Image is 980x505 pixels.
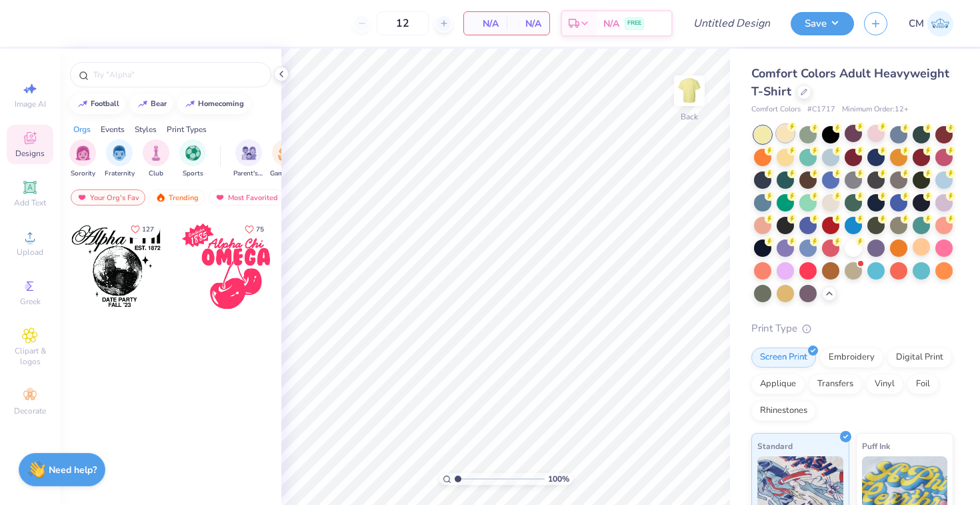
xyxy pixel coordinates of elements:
div: Most Favorited [209,189,284,205]
div: filter for Parent's Weekend [233,139,264,179]
div: Back [681,111,698,123]
span: Greek [20,296,41,307]
span: Clipart & logos [7,346,53,367]
div: football [91,100,119,107]
div: Print Types [167,123,207,135]
span: 127 [142,226,154,233]
span: Designs [15,148,45,159]
div: Styles [135,123,157,135]
button: filter button [270,139,301,179]
img: trending.gif [155,193,166,202]
a: CM [909,11,953,37]
span: N/A [515,17,541,31]
img: most_fav.gif [77,193,87,202]
div: Rhinestones [751,401,816,421]
button: homecoming [177,94,250,114]
button: Like [125,220,160,238]
button: football [70,94,125,114]
span: Upload [17,247,43,258]
span: FREE [627,19,641,28]
span: Add Text [14,197,46,208]
img: Parent's Weekend Image [241,145,257,161]
img: Sports Image [185,145,201,161]
div: Print Type [751,321,953,336]
span: Fraternity [105,169,135,179]
button: filter button [143,139,169,179]
div: Digital Print [887,348,952,368]
span: Comfort Colors Adult Heavyweight T-Shirt [751,65,949,99]
div: filter for Game Day [270,139,301,179]
span: N/A [603,17,619,31]
span: Minimum Order: 12 + [842,104,909,115]
img: Sorority Image [75,145,91,161]
div: filter for Club [143,139,169,179]
img: Game Day Image [278,145,293,161]
div: Orgs [73,123,91,135]
div: Applique [751,374,805,394]
img: trend_line.gif [137,100,148,108]
span: 75 [256,226,264,233]
img: most_fav.gif [215,193,225,202]
span: Image AI [15,99,46,109]
img: Fraternity Image [112,145,127,161]
img: Club Image [149,145,163,161]
span: Sorority [71,169,95,179]
button: bear [130,94,173,114]
div: Screen Print [751,348,816,368]
button: Like [239,220,270,238]
div: Embroidery [820,348,883,368]
div: homecoming [198,100,244,107]
strong: Need help? [49,464,97,476]
span: Standard [757,439,793,453]
button: filter button [179,139,206,179]
div: bear [151,100,167,107]
span: Puff Ink [862,439,890,453]
button: filter button [105,139,135,179]
div: filter for Sorority [69,139,96,179]
div: Your Org's Fav [71,189,145,205]
button: filter button [233,139,264,179]
span: Parent's Weekend [233,169,264,179]
span: CM [909,16,924,31]
div: Foil [907,374,939,394]
div: Trending [149,189,205,205]
span: Comfort Colors [751,104,801,115]
div: Transfers [809,374,862,394]
div: filter for Fraternity [105,139,135,179]
div: filter for Sports [179,139,206,179]
span: Decorate [14,406,46,416]
span: 100 % [548,473,569,485]
img: Back [676,77,703,104]
span: Club [149,169,163,179]
input: – – [377,11,429,35]
span: Game Day [270,169,301,179]
span: N/A [472,17,499,31]
img: trend_line.gif [185,100,195,108]
img: trend_line.gif [77,100,88,108]
span: # C1717 [807,104,835,115]
button: filter button [69,139,96,179]
input: Try "Alpha" [92,68,263,81]
div: Events [101,123,125,135]
span: Sports [183,169,203,179]
button: Save [791,12,854,35]
input: Untitled Design [683,10,781,37]
img: Chloe Murlin [927,11,953,37]
div: Vinyl [866,374,903,394]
